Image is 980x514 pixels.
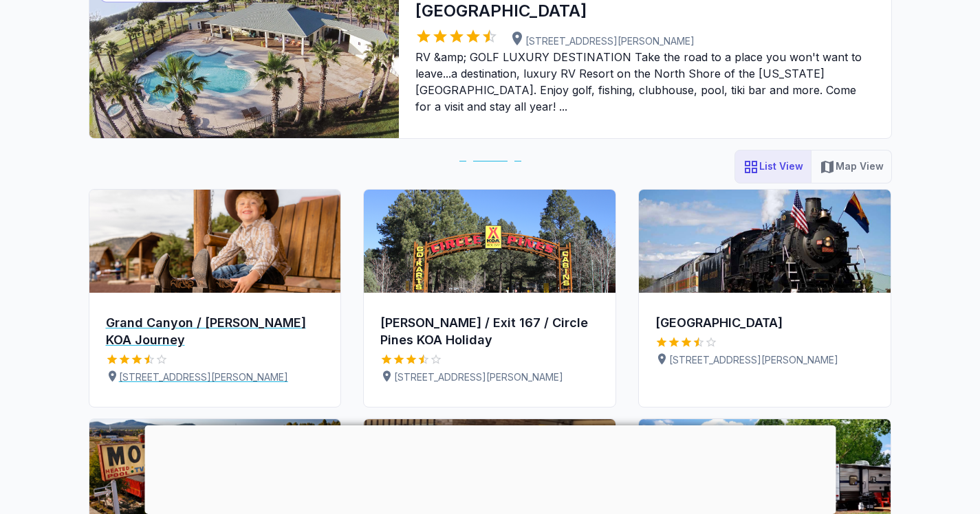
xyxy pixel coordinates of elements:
iframe: Advertisement [144,425,836,511]
a: Grand Canyon / Williams KOA JourneyGrand Canyon / [PERSON_NAME] KOA Journey3.5 Stars[STREET_ADDRE... [89,189,342,407]
div: List/Map View Toggle [734,150,892,183]
p: [STREET_ADDRESS][PERSON_NAME] [415,28,875,49]
div: [GEOGRAPHIC_DATA] [655,315,874,332]
button: map [811,150,892,183]
img: Grand Canyon Railway RV Park [639,190,891,293]
p: RV &amp; GOLF LUXURY DESTINATION Take the road to a place you won't want to leave...a destination... [415,49,875,115]
a: Williams / Exit 167 / Circle Pines KOA Holiday[PERSON_NAME] / Exit 167 / Circle Pines KOA Holiday... [363,189,616,407]
p: [STREET_ADDRESS][PERSON_NAME] [106,370,325,385]
button: list [734,150,812,183]
div: Grand Canyon / [PERSON_NAME] KOA Journey [106,315,325,349]
a: Grand Canyon Railway RV Park[GEOGRAPHIC_DATA]3.5 Stars[STREET_ADDRESS][PERSON_NAME] [638,189,891,407]
p: [STREET_ADDRESS][PERSON_NAME] [380,370,599,385]
p: [STREET_ADDRESS][PERSON_NAME] [655,353,874,368]
img: Williams / Exit 167 / Circle Pines KOA Holiday [364,190,616,293]
div: [PERSON_NAME] / Exit 167 / Circle Pines KOA Holiday [380,315,599,349]
img: Grand Canyon / Williams KOA Journey [89,190,341,293]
